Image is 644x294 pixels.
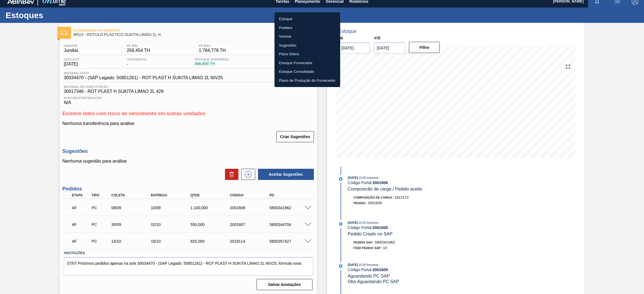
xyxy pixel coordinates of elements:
a: Sugestões [274,41,340,50]
a: Pedidos [274,23,340,32]
a: Plano de Produção do Fornecedor [274,76,340,85]
a: Estoque [274,15,340,23]
a: Plano Diário [274,50,340,59]
a: Estoque Consolidado [274,67,340,76]
a: Estoque Fornecedor [274,59,340,68]
a: Volume [274,32,340,41]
